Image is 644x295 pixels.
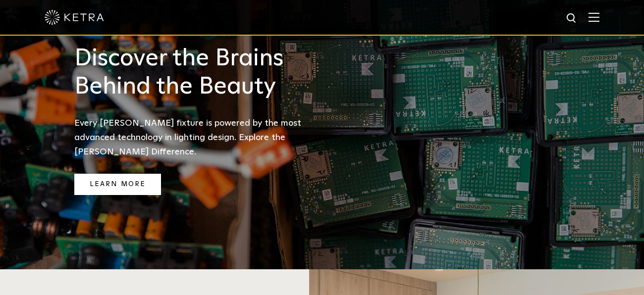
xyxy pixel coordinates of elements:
img: Hamburger%20Nav.svg [589,12,599,22]
a: Learn More [74,174,161,195]
img: search icon [566,12,578,25]
h3: Discover the Brains Behind the Beauty [74,45,332,101]
span: Every [PERSON_NAME] fixture is powered by the most advanced technology in lighting design. Explor... [74,119,301,156]
img: ketra-logo-2019-white [45,10,104,25]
